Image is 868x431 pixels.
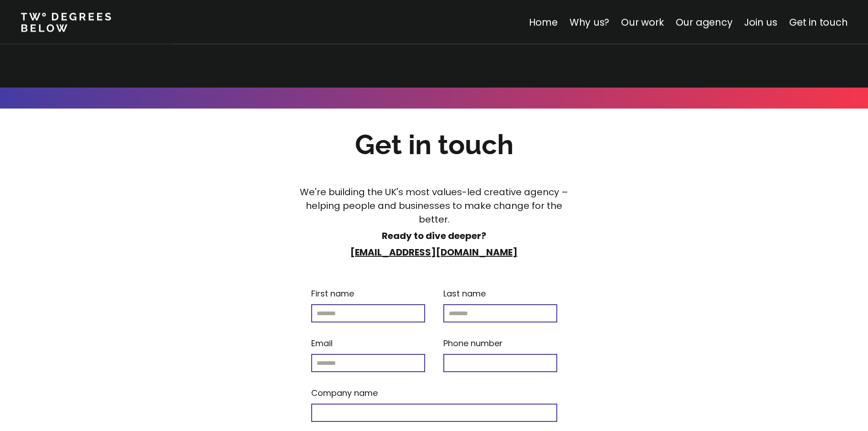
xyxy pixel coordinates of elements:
strong: Ready to dive deeper? [382,229,486,242]
a: Our work [621,16,663,29]
input: Email [311,354,425,372]
a: Home [529,16,557,29]
a: Get in touch [789,16,847,29]
a: Join us [744,16,777,29]
input: Company name [311,404,557,422]
p: Last name [443,287,486,300]
a: Our agency [675,16,732,29]
input: Phone number [443,354,557,372]
a: Why us? [569,16,609,29]
input: First name [311,304,425,322]
p: First name [311,287,354,300]
p: We're building the UK's most values-led creative agency – helping people and businesses to make c... [291,185,577,226]
p: Email [311,337,333,349]
input: Last name [443,304,557,322]
p: Phone number [443,337,503,349]
h2: Get in touch [355,126,514,163]
p: Company name [311,387,378,399]
a: [EMAIL_ADDRESS][DOMAIN_NAME] [350,246,518,259]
